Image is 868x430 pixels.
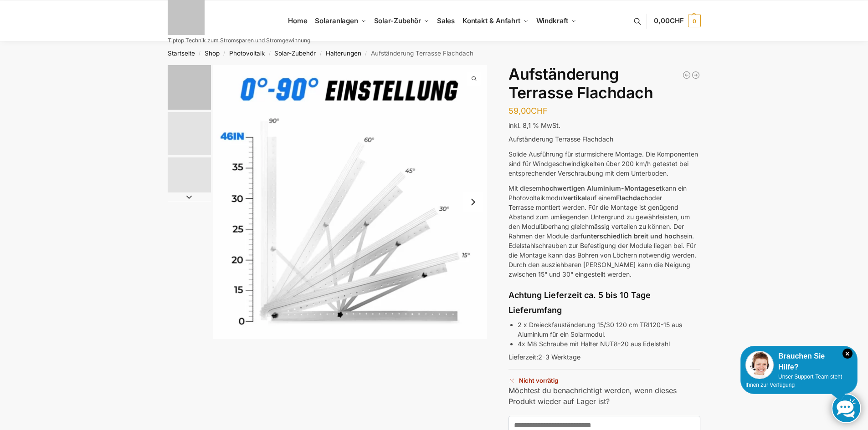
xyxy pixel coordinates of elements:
span: Solar-Zubehör [374,16,421,25]
span: / [265,50,274,57]
span: CHF [670,16,684,25]
a: Solar-Zubehör [370,0,433,41]
span: Unser Support-Team steht Ihnen zur Verfügung [745,374,842,388]
a: Halterung für 1 Photovoltaik Modul verstellbar Schwarz [691,71,700,80]
p: Solide Ausführung für sturmsichere Montage. Die Komponenten sind für Windgeschwindigkeiten über 2... [508,149,700,178]
span: / [195,50,205,57]
a: Sales [433,0,458,41]
h1: Aufständerung Terrasse Flachdach [508,65,700,102]
p: Nicht vorrätig [508,369,700,385]
strong: unterschiedlich breit und hoch [583,232,680,240]
a: Startseite [168,50,195,57]
nav: Breadcrumb [151,41,717,65]
h4: Achtung Lieferzeit ca. 5 bis 10 Tage [508,289,700,301]
li: 3 / 3 [165,156,211,202]
strong: hochwertigen Aluminium-Montageset [541,184,662,192]
span: Sales [437,16,455,25]
div: Brauchen Sie Hilfe? [745,351,853,373]
i: Schließen [842,349,853,359]
bdi: 59,00 [508,106,548,116]
a: Solaranlagen [311,0,370,41]
li: 1 / 3 [213,65,488,339]
p: Aufständerung Terrasse Flachdach [508,134,700,144]
a: Aufständerung Terrasse Flachdach für 1 Solarmodul Schwarz Restposten [682,71,691,80]
span: 0,00 [654,16,683,25]
span: / [220,50,229,57]
a: Halterungen [326,50,361,57]
p: Möchtest du benachrichtigt werden, wenn dieses Produkt wieder auf Lager ist? [508,385,700,407]
img: Die optimierte Produktbeschreibung könnte wie folgt lauten: Flexibles Montagesystem für Solarpaneele [213,65,488,339]
a: Kontakt & Anfahrt [458,0,532,41]
span: 2-3 Werktage [538,353,580,361]
p: Mit diesem kann ein Photovoltaikmodul auf einem oder Terrasse montiert werden. Für die Montage is... [508,183,700,279]
img: Montageanleitung [168,157,211,201]
li: 1 / 3 [165,65,211,111]
span: CHF [531,106,548,116]
button: Next slide [463,192,483,212]
strong: Flachdach [616,194,648,202]
span: 0 [688,15,701,27]
a: Die optimierte Produktbeschreibung könnte wie folgt lauten: Flexibles Montagesystem für Solarpane... [213,65,488,339]
img: Die optimierte Produktbeschreibung könnte wie folgt lauten: Flexibles Montagesystem für Solarpaneele [168,65,211,110]
a: Windkraft [532,0,580,41]
img: Customer service [745,351,774,379]
a: Solar-Zubehör [274,50,316,57]
span: / [361,50,371,57]
li: 2 / 3 [165,111,211,156]
strong: vertikal [564,194,587,202]
img: Flexibles Montagesystem für Solarpaneele, Flachdach, Garten, Terrasse [168,112,211,155]
span: Solaranlagen [315,16,358,25]
a: Shop [205,50,220,57]
span: Lieferzeit: [508,353,580,361]
span: / [316,50,325,57]
span: Windkraft [536,16,568,25]
li: 4x M8 Schraube mit Halter NUT8-20 aus Edelstahl [518,339,700,349]
p: Tiptop Technik zum Stromsparen und Stromgewinnung [168,38,310,43]
span: inkl. 8,1 % MwSt. [508,121,560,129]
a: Photovoltaik [229,50,265,57]
span: Kontakt & Anfahrt [462,16,520,25]
h4: Lieferumfang [508,304,700,316]
li: 2 x Dreieckfauständerung 15/30 120 cm TRI120-15 aus Aluminium für ein Solarmodul. [518,320,700,339]
a: 0,00CHF 0 [654,7,700,35]
button: Next slide [168,192,211,202]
